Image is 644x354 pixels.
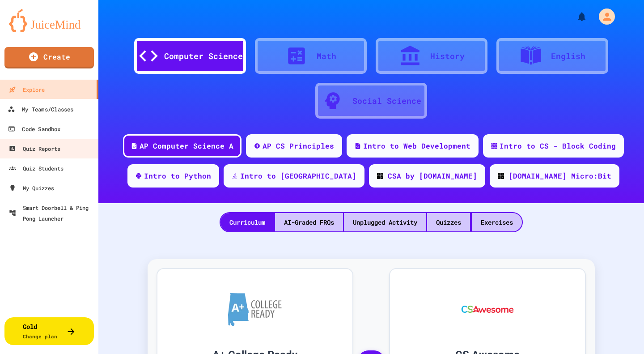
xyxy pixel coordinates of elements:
div: Intro to Python [144,171,211,181]
div: Computer Science [164,50,243,62]
div: Gold [23,322,57,341]
div: Exercises [472,213,522,231]
div: CSA by [DOMAIN_NAME] [388,171,477,181]
div: AP CS Principles [263,141,334,151]
div: Quiz Reports [8,143,60,154]
img: logo-orange.svg [9,9,89,32]
div: Intro to CS - Block Coding [500,141,616,151]
div: My Notifications [560,9,589,24]
div: My Account [589,6,617,27]
div: Intro to Web Development [363,141,470,151]
div: My Teams/Classes [8,104,73,115]
div: Explore [9,84,45,95]
div: Code Sandbox [8,124,61,135]
div: Intro to [GEOGRAPHIC_DATA] [240,171,356,181]
img: CODE_logo_RGB.png [377,173,383,179]
iframe: chat widget [570,279,635,317]
div: Quizzes [427,213,470,231]
div: English [551,50,585,62]
div: History [430,50,465,62]
img: CODE_logo_RGB.png [498,173,504,179]
div: Social Science [352,95,421,107]
div: Unplugged Activity [344,213,426,231]
div: Smart Doorbell & Ping Pong Launcher [9,202,95,224]
div: Math [317,50,336,62]
div: [DOMAIN_NAME] Micro:Bit [508,171,611,181]
div: AP Computer Science A [140,141,233,151]
img: A+ College Ready [228,293,282,326]
button: GoldChange plan [4,317,94,345]
div: My Quizzes [9,183,54,193]
div: AI-Graded FRQs [275,213,343,231]
div: Curriculum [220,213,274,231]
a: Create [4,47,94,68]
img: CS Awesome [453,282,523,336]
div: Quiz Students [9,163,64,174]
span: Change plan [23,333,57,340]
iframe: chat widget [606,318,635,345]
